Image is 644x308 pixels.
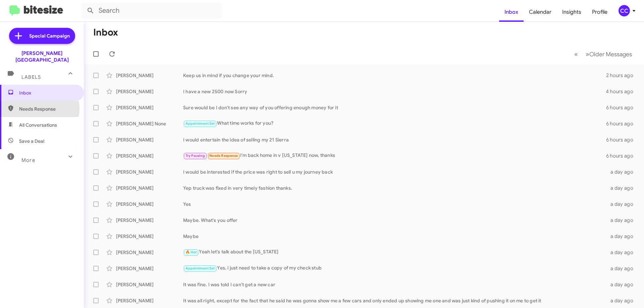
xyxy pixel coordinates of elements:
[116,249,183,256] div: [PERSON_NAME]
[619,5,630,16] div: CC
[606,281,639,288] div: a day ago
[183,104,606,111] div: Sure would be I don't see any way of you offering enough money for it
[19,106,76,112] span: Needs Response
[606,217,639,224] div: a day ago
[93,27,118,38] h1: Inbox
[19,138,44,144] span: Save a Deal
[183,248,606,256] div: Yeah let's talk about the [US_STATE]
[116,72,183,79] div: [PERSON_NAME]
[21,157,35,163] span: More
[209,153,238,158] span: Needs Response
[606,297,639,304] div: a day ago
[606,88,639,95] div: 4 hours ago
[183,264,606,272] div: Yes, i just need to take a copy of my check stub
[81,3,222,19] input: Search
[183,297,606,304] div: It was all right, except for the fact that he said he was gonna show me a few cars and only ended...
[183,217,606,224] div: Maybe. What's you offer
[183,169,606,175] div: I would be interested if the price was right to sell u my journey back
[116,233,183,240] div: [PERSON_NAME]
[185,153,205,158] span: Try Pausing
[574,50,578,58] span: «
[606,152,639,159] div: 6 hours ago
[29,33,70,39] span: Special Campaign
[116,281,183,288] div: [PERSON_NAME]
[116,265,183,272] div: [PERSON_NAME]
[21,74,41,80] span: Labels
[116,88,183,95] div: [PERSON_NAME]
[183,136,606,143] div: I would entertain the idea of selling my 21 Sierra
[116,152,183,159] div: [PERSON_NAME]
[183,281,606,288] div: It was fine. I was told I can't get a new car
[183,233,606,240] div: Maybe
[606,233,639,240] div: a day ago
[116,169,183,175] div: [PERSON_NAME]
[606,265,639,272] div: a day ago
[557,2,587,22] a: Insights
[571,47,636,61] nav: Page navigation example
[587,2,613,22] a: Profile
[499,2,524,22] a: Inbox
[613,5,637,16] button: CC
[183,152,606,160] div: I'm back home in v [US_STATE] now, thanks
[606,185,639,191] div: a day ago
[116,104,183,111] div: [PERSON_NAME]
[606,72,639,79] div: 2 hours ago
[116,217,183,224] div: [PERSON_NAME]
[185,266,215,270] span: Appointment Set
[586,50,589,58] span: »
[183,185,606,191] div: Yep truck was fixed in very timely fashion thanks.
[9,28,75,44] a: Special Campaign
[185,250,197,254] span: 🔥 Hot
[589,51,632,58] span: Older Messages
[606,169,639,175] div: a day ago
[116,201,183,207] div: [PERSON_NAME]
[582,47,636,61] button: Next
[570,47,582,61] button: Previous
[185,121,215,126] span: Appointment Set
[606,201,639,207] div: a day ago
[606,104,639,111] div: 6 hours ago
[183,72,606,79] div: Keep us in mind if you change your mind.
[183,88,606,95] div: I have a new 2500 now Sorry
[19,122,57,128] span: All Conversations
[183,120,606,127] div: What time works for you?
[524,2,557,22] a: Calendar
[116,297,183,304] div: [PERSON_NAME]
[116,136,183,143] div: [PERSON_NAME]
[606,249,639,256] div: a day ago
[606,120,639,127] div: 6 hours ago
[19,89,76,96] span: Inbox
[116,185,183,191] div: [PERSON_NAME]
[183,201,606,207] div: Yes
[116,120,183,127] div: [PERSON_NAME] None
[606,136,639,143] div: 6 hours ago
